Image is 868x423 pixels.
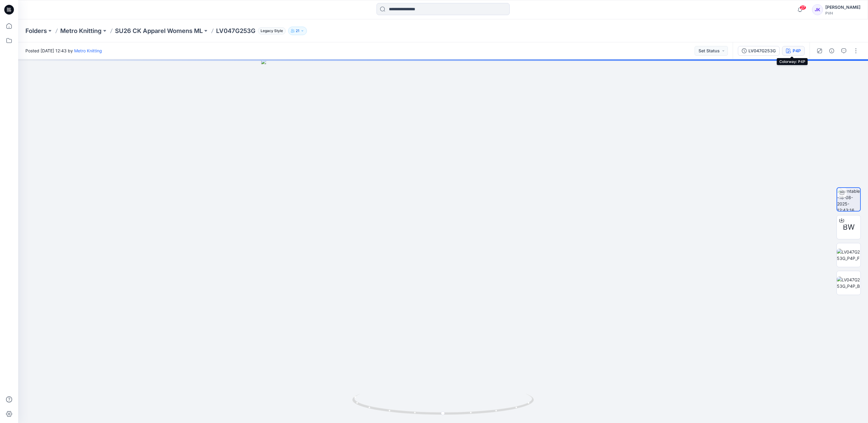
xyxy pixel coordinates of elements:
[793,48,801,54] div: P4P
[216,27,255,35] p: LV047G253G
[837,249,860,261] img: LV047G253G_P4P_F
[800,5,806,10] span: 27
[255,27,286,35] button: Legacy Style
[74,48,102,53] a: Metro Knitting
[738,46,780,56] button: LV047G253G
[25,27,47,35] a: Folders
[843,222,855,233] span: BW
[296,28,299,34] p: 21
[825,4,860,11] div: [PERSON_NAME]
[748,48,776,54] div: LV047G253G
[258,27,286,34] span: Legacy Style
[25,48,102,54] span: Posted [DATE] 12:43 by
[837,188,860,211] img: turntable-18-08-2025-12:43:16
[782,46,805,56] button: P4P
[825,11,860,15] div: PVH
[837,277,860,289] img: LV047G253G_P4P_B
[60,27,102,35] a: Metro Knitting
[115,27,203,35] a: SU26 CK Apparel Womens ML
[812,4,823,15] div: JK
[288,27,307,35] button: 21
[827,46,837,56] button: Details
